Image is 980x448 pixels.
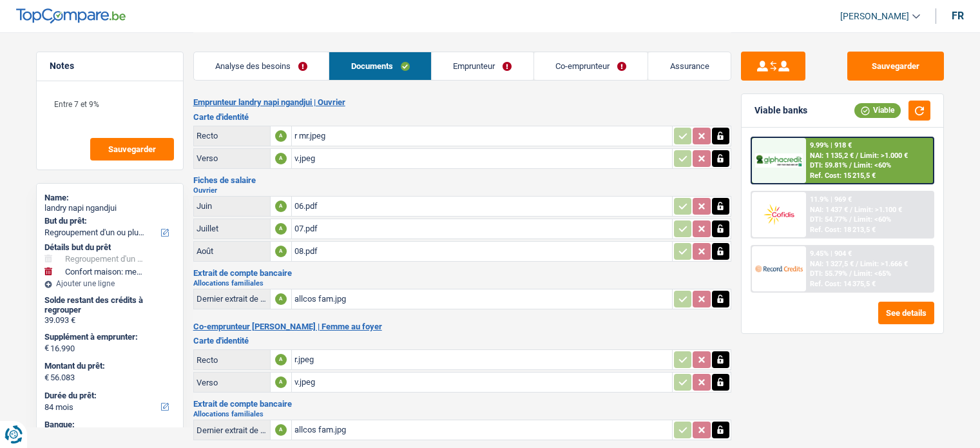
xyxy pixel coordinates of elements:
[44,216,173,226] label: But du prêt:
[44,343,49,353] span: €
[90,138,174,161] button: Sauvegarder
[840,11,909,22] span: [PERSON_NAME]
[197,246,267,256] div: Août
[44,242,175,253] div: Détails but du prêt
[294,420,669,440] div: allcos fam.jpg
[810,280,876,288] div: Ref. Cost: 14 375,5 €
[275,376,287,388] div: A
[16,8,126,24] img: TopCompare Logo
[294,242,669,261] div: 08.pdf
[44,193,175,203] div: Name:
[197,201,267,211] div: Juin
[534,52,648,80] a: Co-emprunteur
[810,215,847,224] span: DTI: 54.77%
[275,130,287,142] div: A
[44,332,173,342] label: Supplément à emprunter:
[193,322,731,332] h2: Co-emprunteur [PERSON_NAME] | Femme au foyer
[294,350,669,369] div: r.jpeg
[193,187,731,194] h2: Ouvrier
[810,269,847,278] span: DTI: 55.79%
[44,373,49,383] span: €
[830,6,920,27] a: [PERSON_NAME]
[294,289,669,309] div: allcos fam.jpg
[50,61,170,72] h5: Notes
[810,171,876,180] div: Ref. Cost: 15 215,5 €
[849,215,852,224] span: /
[193,411,731,418] h2: Allocations familiales
[847,52,944,81] button: Sauvegarder
[810,141,852,150] div: 9.99% | 918 €
[810,206,848,214] span: NAI: 1 437 €
[854,161,891,170] span: Limit: <60%
[275,153,287,164] div: A
[275,223,287,235] div: A
[810,226,876,234] div: Ref. Cost: 18 213,5 €
[275,424,287,436] div: A
[197,378,267,387] div: Verso
[294,197,669,216] div: 06.pdf
[755,202,803,226] img: Cofidis
[197,294,267,304] div: Dernier extrait de compte pour vos allocations familiales
[850,206,852,214] span: /
[275,354,287,365] div: A
[952,10,964,22] div: fr
[44,279,175,288] div: Ajouter une ligne
[197,131,267,141] div: Recto
[849,269,852,278] span: /
[856,151,858,160] span: /
[860,260,908,268] span: Limit: >1.666 €
[755,257,803,280] img: Record Credits
[197,224,267,233] div: Juillet
[878,302,934,324] button: See details
[849,161,852,170] span: /
[810,249,852,258] div: 9.45% | 904 €
[856,260,858,268] span: /
[810,195,852,204] div: 11.9% | 969 €
[197,425,267,435] div: Dernier extrait de compte pour vos allocations familiales
[755,153,803,168] img: AlphaCredit
[44,203,175,213] div: landry napi ngandjui
[810,260,854,268] span: NAI: 1 327,5 €
[193,176,731,184] h3: Fiches de salaire
[810,161,847,170] span: DTI: 59.81%
[44,361,173,371] label: Montant du prêt:
[193,400,731,408] h3: Extrait de compte bancaire
[329,52,431,80] a: Documents
[854,215,891,224] span: Limit: <60%
[294,219,669,239] div: 07.pdf
[197,153,267,163] div: Verso
[810,151,854,160] span: NAI: 1 135,2 €
[193,113,731,121] h3: Carte d'identité
[108,145,156,153] span: Sauvegarder
[197,355,267,365] div: Recto
[194,52,329,80] a: Analyse des besoins
[854,269,891,278] span: Limit: <65%
[275,200,287,212] div: A
[432,52,533,80] a: Emprunteur
[44,420,175,430] div: Banque:
[44,391,173,401] label: Durée du prêt:
[854,103,901,117] div: Viable
[193,336,731,345] h3: Carte d'identité
[860,151,908,160] span: Limit: >1.000 €
[275,293,287,305] div: A
[44,295,175,315] div: Solde restant des crédits à regrouper
[754,105,807,116] div: Viable banks
[275,246,287,257] div: A
[294,126,669,146] div: r mr.jpeg
[294,373,669,392] div: v.jpeg
[44,315,175,326] div: 39.093 €
[193,269,731,277] h3: Extrait de compte bancaire
[648,52,731,80] a: Assurance
[193,280,731,287] h2: Allocations familiales
[854,206,902,214] span: Limit: >1.100 €
[294,149,669,168] div: v.jpeg
[193,97,731,108] h2: Emprunteur landry napi ngandjui | Ouvrier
